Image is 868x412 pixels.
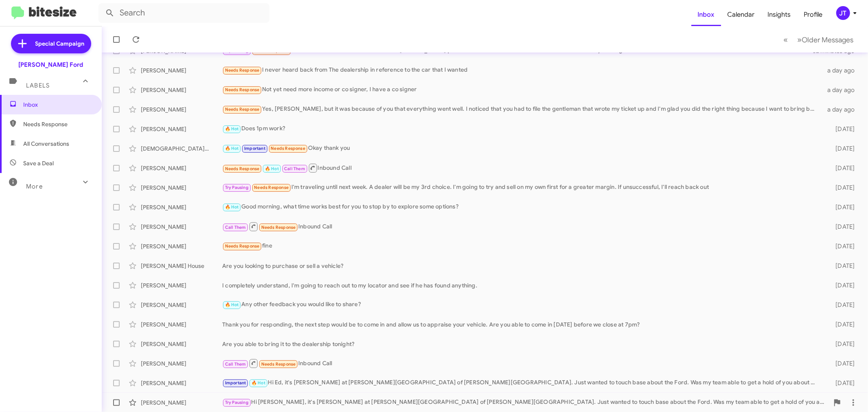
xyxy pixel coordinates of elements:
a: Insights [761,3,798,26]
div: [DATE] [821,301,861,309]
div: [PERSON_NAME] [141,223,222,231]
span: Needs Response [225,243,260,249]
div: Yes, [PERSON_NAME], but it was because of you that everything went well. I noticed that you had t... [222,105,821,114]
div: [PERSON_NAME] House [141,262,222,270]
div: [PERSON_NAME] [141,105,222,114]
div: [DEMOGRAPHIC_DATA][PERSON_NAME] [141,145,222,153]
span: Special Campaign [35,39,85,48]
div: [DATE] [821,379,861,387]
div: [PERSON_NAME] [141,184,222,192]
span: 🔥 Hot [225,302,239,307]
div: [DATE] [821,320,861,329]
span: 🔥 Hot [251,380,265,386]
div: [PERSON_NAME] [141,399,222,407]
a: Special Campaign [11,34,91,53]
span: All Conversations [23,140,69,148]
div: [PERSON_NAME] [141,164,222,172]
div: Hi [PERSON_NAME], it's [PERSON_NAME] at [PERSON_NAME][GEOGRAPHIC_DATA] of [PERSON_NAME][GEOGRAPHI... [222,398,829,407]
div: Hi Ed, it's [PERSON_NAME] at [PERSON_NAME][GEOGRAPHIC_DATA] of [PERSON_NAME][GEOGRAPHIC_DATA]. Ju... [222,378,821,388]
span: Needs Response [225,166,260,171]
nav: Page navigation example [779,31,858,48]
div: [DATE] [821,203,861,211]
div: Inbound Call [222,163,821,173]
div: [DATE] [821,145,861,153]
div: Thank you for responding, the next step would be to come in and allow us to appraise your vehicle... [222,320,821,329]
div: I'm traveling until next week. A dealer will be my 3rd choice. I'm going to try and sell on my ow... [222,183,821,192]
div: [PERSON_NAME] [141,320,222,329]
div: I completely understand, I'm going to reach out to my locator and see if he has found anything. [222,281,821,289]
span: Needs Response [271,146,305,151]
button: Previous [778,31,793,48]
div: Okay thank you [222,144,821,153]
div: a day ago [821,105,861,114]
span: 🔥 Hot [225,146,239,151]
div: [PERSON_NAME] [141,340,222,348]
div: [PERSON_NAME] [141,379,222,387]
span: Needs Response [225,68,260,73]
span: « [783,35,788,45]
div: [DATE] [821,125,861,133]
button: Next [792,31,858,48]
div: [DATE] [821,223,861,231]
div: Inbound Call [222,221,821,232]
span: Needs Response [23,120,92,128]
div: [DATE] [821,184,861,192]
div: Any other feedback you would like to share? [222,300,821,309]
div: [DATE] [821,262,861,270]
span: Needs Response [225,87,260,92]
span: 🔥 Hot [225,204,239,210]
span: Labels [26,82,50,89]
span: Call Them [225,225,246,230]
div: Are you looking to purchase or sell a vehicle? [222,262,821,270]
div: a day ago [821,86,861,94]
input: Search [98,3,269,23]
div: [PERSON_NAME] [141,203,222,211]
span: Save a Deal [23,159,54,167]
span: Needs Response [225,107,260,112]
a: Inbox [691,3,721,26]
span: Call Them [225,362,246,367]
div: [DATE] [821,340,861,348]
div: Does 1pm work? [222,124,821,134]
div: [DATE] [821,359,861,368]
div: [PERSON_NAME] [141,301,222,309]
span: Important [244,146,265,151]
div: a day ago [821,66,861,75]
span: 🔥 Hot [265,166,279,171]
div: [PERSON_NAME] [141,66,222,75]
div: fine [222,241,821,251]
a: Calendar [721,3,761,26]
div: [DATE] [821,242,861,250]
div: Are you able to bring it to the dealership tonight? [222,340,821,348]
div: [PERSON_NAME] Ford [19,61,83,69]
div: [PERSON_NAME] [141,281,222,289]
span: Older Messages [802,35,853,44]
div: [PERSON_NAME] [141,359,222,368]
span: Needs Response [261,225,296,230]
div: [DATE] [821,164,861,172]
span: Try Pausing [225,400,249,405]
span: 🔥 Hot [225,126,239,131]
div: [PERSON_NAME] [141,242,222,250]
div: [DATE] [821,281,861,289]
div: [PERSON_NAME] [141,86,222,94]
span: Call Them [284,166,305,171]
a: Profile [798,3,829,26]
span: Try Pausing [225,185,249,190]
div: Inbound Call [222,358,821,368]
span: More [26,183,43,190]
div: I never heard back from The dealership in reference to the car that I wanted [222,66,821,75]
div: [PERSON_NAME] [141,125,222,133]
span: Needs Response [254,185,289,190]
span: Important [225,380,246,386]
span: » [797,35,802,45]
span: Needs Response [261,362,296,367]
span: Inbox [23,101,92,109]
button: JT [829,6,859,20]
div: Not yet need more income or co signer, I have a co signer [222,85,821,94]
div: JT [836,6,850,20]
